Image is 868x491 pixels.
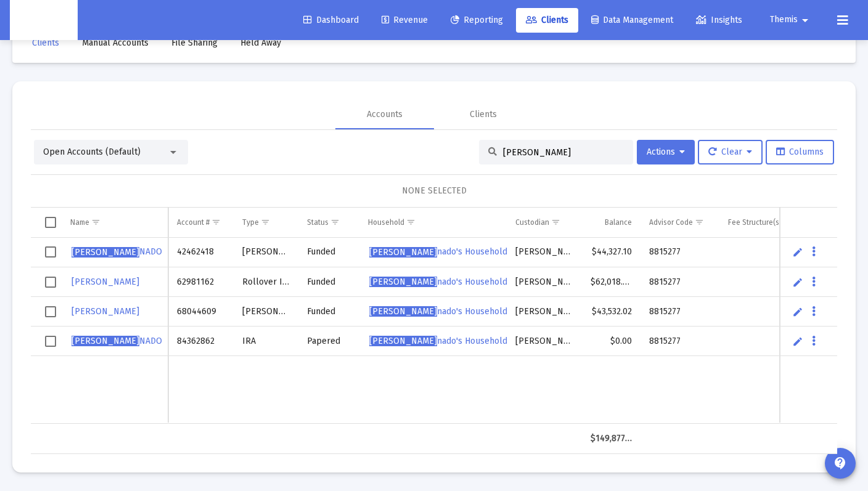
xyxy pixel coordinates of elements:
span: [PERSON_NAME] [369,336,437,346]
a: [PERSON_NAME] [70,273,141,291]
span: NADO [72,246,162,257]
div: Custodian [515,217,549,227]
span: [PERSON_NAME] [72,277,139,287]
a: Held Away [231,31,291,55]
a: Edit [792,246,803,258]
span: Clients [526,15,568,25]
td: [PERSON_NAME] [234,238,298,267]
td: Column Fee Structure(s) [719,208,809,237]
a: Data Management [581,8,683,33]
div: Accounts [367,108,403,121]
div: Account # [177,217,210,227]
td: Column Status [298,208,359,237]
div: $149,877.72 [591,432,632,445]
button: Themis [755,7,827,32]
td: $43,532.02 [582,297,641,327]
button: Clear [698,140,763,164]
a: Edit [792,277,803,288]
a: Reporting [441,8,513,33]
span: [PERSON_NAME] [72,306,139,317]
td: Column Name [62,208,168,237]
div: Balance [605,217,632,227]
div: Funded [307,306,351,318]
span: Show filter options for column 'Household' [406,217,416,227]
td: 84362862 [168,327,234,356]
td: [PERSON_NAME] [507,238,582,267]
div: Status [307,217,329,227]
div: NONE SELECTED [41,185,827,197]
td: Column Custodian [507,208,582,237]
div: Advisor Code [649,217,693,227]
span: Revenue [382,15,428,25]
td: 8815277 [641,297,719,327]
span: Show filter options for column 'Name' [91,217,100,227]
span: Held Away [240,38,281,48]
a: [PERSON_NAME]nado's Household [368,302,509,321]
span: [PERSON_NAME] [72,247,139,258]
span: Dashboard [303,15,359,25]
a: [PERSON_NAME]nado's Household [368,273,509,291]
img: Dashboard [19,8,68,33]
div: Papered [307,335,351,347]
div: Select all [45,217,56,228]
span: [PERSON_NAME] [369,306,437,317]
td: 8815277 [641,327,719,356]
td: Column Account # [168,208,234,237]
div: Funded [307,246,351,258]
td: [PERSON_NAME] [507,327,582,356]
span: nado's Household [369,246,507,257]
div: Select row [45,306,56,317]
a: [PERSON_NAME]NADO [70,332,163,351]
div: Type [242,217,259,227]
a: [PERSON_NAME]nado's Household [368,332,509,351]
div: Clients [470,108,497,121]
a: [PERSON_NAME]nado's Household [368,243,509,261]
a: Dashboard [293,8,369,33]
span: Reporting [451,15,503,25]
a: Clients [516,8,578,33]
span: Clients [32,38,59,48]
span: Manual Accounts [82,38,149,48]
div: Household [368,217,404,227]
span: [PERSON_NAME] [369,277,437,287]
span: Show filter options for column 'Account #' [211,217,221,227]
a: Clients [22,31,69,55]
input: Search [503,147,624,158]
span: nado's Household [369,277,507,287]
span: Columns [776,147,824,157]
td: [PERSON_NAME] [507,297,582,327]
td: Column Household [359,208,506,237]
td: Column Advisor Code [641,208,719,237]
mat-icon: contact_support [833,456,848,471]
a: File Sharing [162,31,227,55]
a: Revenue [372,8,438,33]
a: Insights [686,8,752,33]
div: Select row [45,246,56,258]
td: $44,327.10 [582,238,641,267]
span: Open Accounts (Default) [43,147,141,157]
span: Data Management [591,15,673,25]
td: Rollover IRA [234,267,298,297]
span: NADO [72,336,162,346]
td: $62,018.60 [582,267,641,297]
span: nado's Household [369,306,507,317]
span: nado's Household [369,336,507,346]
td: $0.00 [582,327,641,356]
span: Clear [708,147,752,157]
td: 62981162 [168,267,234,297]
span: Show filter options for column 'Status' [330,217,340,227]
span: File Sharing [171,38,218,48]
a: [PERSON_NAME]NADO [70,243,163,261]
td: [PERSON_NAME] [234,297,298,327]
td: Column Balance [582,208,641,237]
span: [PERSON_NAME] [72,336,139,346]
span: Insights [696,15,742,25]
div: Name [70,217,89,227]
td: 8815277 [641,267,719,297]
div: Select row [45,277,56,288]
span: Show filter options for column 'Advisor Code' [695,217,704,227]
span: Themis [770,15,798,25]
td: 68044609 [168,297,234,327]
span: Show filter options for column 'Type' [261,217,270,227]
a: Manual Accounts [72,31,158,55]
